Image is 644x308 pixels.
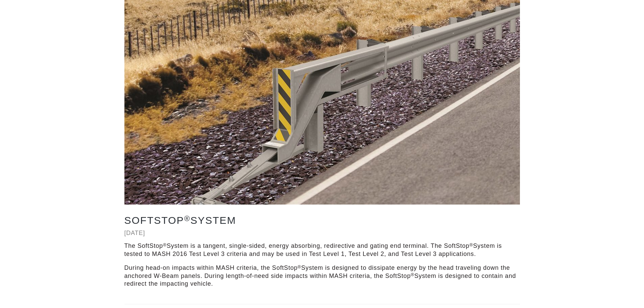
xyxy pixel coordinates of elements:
sup: ® [184,214,191,223]
sup: ® [297,264,301,269]
sup: ® [470,242,473,247]
sup: ® [163,242,167,247]
p: During head-on impacts within MASH criteria, the SoftStop System is designed to dissipate energy ... [124,264,520,288]
a: SoftStop®System [124,215,236,226]
sup: ® [411,272,414,277]
p: The SoftStop System is a tangent, single-sided, energy absorbing, redirective and gating end term... [124,242,520,258]
a: [DATE] [124,230,145,236]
